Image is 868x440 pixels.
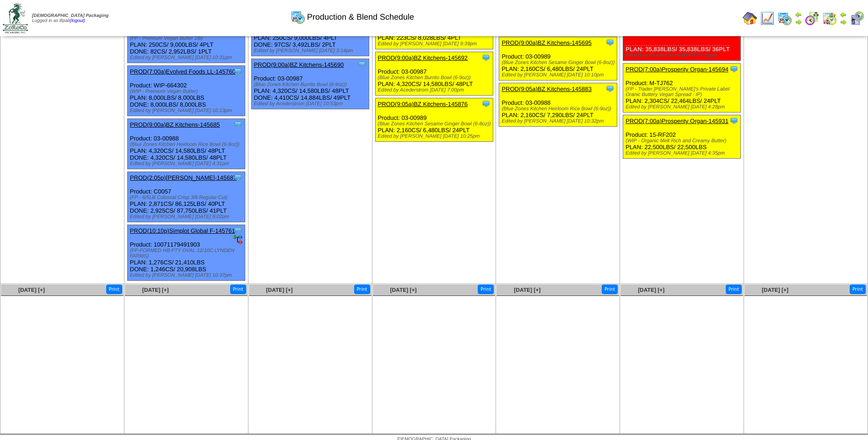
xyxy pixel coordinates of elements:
[499,37,617,80] div: Product: 03-00989 PLAN: 2,160CS / 6,480LBS / 24PLT
[514,287,540,293] a: [DATE] [+]
[501,118,616,124] div: Edited by [PERSON_NAME] [DATE] 10:32pm
[130,55,245,60] div: Edited by [PERSON_NAME] [DATE] 10:31pm
[70,18,85,23] a: (logout)
[743,11,757,26] img: home.gif
[501,72,616,78] div: Edited by [PERSON_NAME] [DATE] 10:10pm
[822,11,837,26] img: calendarinout.gif
[130,227,235,234] a: PROD(10:10p)Simplot Global F-145761
[307,12,414,22] span: Production & Blend Schedule
[266,287,293,293] a: [DATE] [+]
[499,83,617,127] div: Product: 03-00988 PLAN: 2,160CS / 7,290LBS / 24PLT
[623,64,741,113] div: Product: M-TJ762 PLAN: 2,304CS / 22,464LBS / 24PLT
[805,11,819,26] img: calendarblend.gif
[130,108,245,113] div: Edited by [PERSON_NAME] [DATE] 10:13pm
[130,142,245,147] div: (Blue Zones Kitchen Heirloom Rice Bowl (6-9oz))
[501,86,592,92] a: PROD(9:05a)BZ Kitchens-145883
[760,11,775,26] img: line_graph.gif
[130,248,245,259] div: (FP-FORMED HB PTY OVAL 12/10C LYNDEN FARMS)
[106,284,122,294] button: Print
[478,284,494,294] button: Print
[233,226,243,235] img: Tooltip
[230,284,246,294] button: Print
[233,173,243,182] img: Tooltip
[254,61,344,68] a: PROD(9:00a)BZ Kitchens-145690
[130,89,245,94] div: (WIP - Premium Vegan Butter)
[32,13,108,23] span: Logged in as Bpali
[130,214,245,220] div: Edited by [PERSON_NAME] [DATE] 9:02pm
[625,138,740,144] div: (WIP - Organic Melt Rich and Creamy Butter)
[32,13,108,18] span: [DEMOGRAPHIC_DATA] Packaging
[233,120,243,129] img: Tooltip
[254,82,369,87] div: (Blue Zones Kitchen Burrito Bowl (6-9oz))
[130,68,236,75] a: PROD(7:00a)Evolved Foods LL-145760
[481,99,491,108] img: Tooltip
[130,174,237,181] a: PROD(2:05p)[PERSON_NAME]-145687
[390,287,416,293] a: [DATE] [+]
[795,18,802,26] img: arrowright.gif
[127,172,245,222] div: Product: C0057 PLAN: 2,871CS / 86,125LBS / 40PLT DONE: 2,925CS / 87,750LBS / 41PLT
[625,66,728,73] a: PROD(7:00a)Prosperity Organ-145694
[602,284,618,294] button: Print
[501,60,616,65] div: (Blue Zones Kitchen Sesame Ginger Bowl (6-8oz))
[625,104,740,110] div: Edited by [PERSON_NAME] [DATE] 4:28pm
[130,121,220,128] a: PROD(9:00a)BZ Kitchens-145685
[623,115,741,159] div: Product: 15-RF202 PLAN: 22,500LBS / 22,500LBS
[625,53,740,58] div: Edited by Acederstrom [DATE] 4:30pm
[378,54,468,61] a: PROD(9:00a)BZ Kitchens-145692
[375,98,493,142] div: Product: 03-00989 PLAN: 2,160CS / 6,480LBS / 24PLT
[850,11,864,26] img: calendarcustomer.gif
[625,86,740,97] div: (FP - Trader [PERSON_NAME]'s Private Label Oranic Buttery Vegan Spread - IP)
[251,59,369,109] div: Product: 03-00987 PLAN: 4,320CS / 14,580LBS / 48PLT DONE: 4,410CS / 14,884LBS / 49PLT
[142,287,169,293] a: [DATE] [+]
[729,64,739,74] img: Tooltip
[357,60,367,69] img: Tooltip
[127,119,245,169] div: Product: 03-00988 PLAN: 4,320CS / 14,580LBS / 48PLT DONE: 4,320CS / 14,580LBS / 48PLT
[233,67,243,76] img: Tooltip
[638,287,664,293] a: [DATE] [+]
[762,287,788,293] a: [DATE] [+]
[378,41,493,47] div: Edited by [PERSON_NAME] [DATE] 9:39pm
[375,52,493,96] div: Product: 03-00987 PLAN: 4,320CS / 14,580LBS / 48PLT
[625,150,740,156] div: Edited by [PERSON_NAME] [DATE] 4:35pm
[777,11,792,26] img: calendarprod.gif
[3,3,28,33] img: zoroco-logo-small.webp
[625,118,728,124] a: PROD(7:00a)Prosperity Organ-145931
[378,75,493,80] div: (Blue Zones Kitchen Burrito Bowl (6-9oz))
[127,66,245,116] div: Product: WIP-664302 PLAN: 8,000LBS / 8,000LBS DONE: 8,000LBS / 8,000LBS
[378,101,468,107] a: PROD(9:05a)BZ Kitchens-145876
[378,87,493,93] div: Edited by Acederstrom [DATE] 7:00pm
[850,284,866,294] button: Print
[501,39,592,46] a: PROD(9:00a)BZ Kitchens-145695
[501,106,616,112] div: (Blue Zones Kitchen Heirloom Rice Bowl (6-9oz))
[233,235,243,244] img: ediSmall.gif
[378,121,493,127] div: (Blue Zones Kitchen Sesame Ginger Bowl (6-8oz))
[481,53,491,62] img: Tooltip
[840,11,847,18] img: arrowleft.gif
[605,84,615,93] img: Tooltip
[18,287,45,293] a: [DATE] [+]
[378,134,493,139] div: Edited by [PERSON_NAME] [DATE] 10:25pm
[291,10,305,24] img: calendarprod.gif
[130,161,245,166] div: Edited by [PERSON_NAME] [DATE] 4:31pm
[729,116,739,125] img: Tooltip
[254,101,369,107] div: Edited by Acederstrom [DATE] 10:53pm
[254,48,369,54] div: Edited by [PERSON_NAME] [DATE] 3:14pm
[130,273,245,278] div: Edited by [PERSON_NAME] [DATE] 10:37pm
[795,11,802,18] img: arrowleft.gif
[127,225,245,281] div: Product: 10071179491903 PLAN: 1,276CS / 21,410LBS DONE: 1,246CS / 20,908LBS
[354,284,370,294] button: Print
[130,195,245,200] div: (FP - 6/5LB Colossal Crisp 3/8 Regular Cut)
[726,284,742,294] button: Print
[840,18,847,26] img: arrowright.gif
[605,38,615,47] img: Tooltip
